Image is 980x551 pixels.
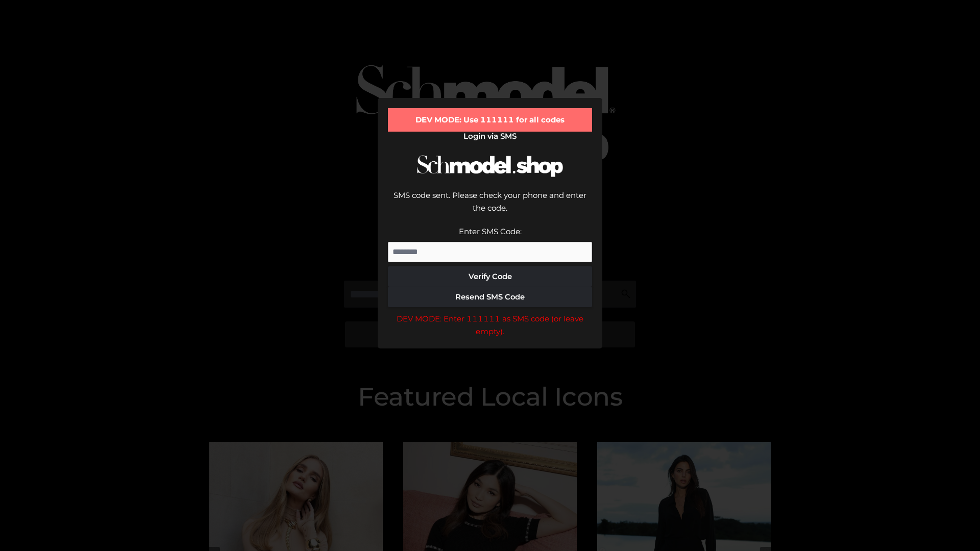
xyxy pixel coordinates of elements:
[388,312,592,338] div: DEV MODE: Enter 111111 as SMS code (or leave empty).
[388,287,592,307] button: Resend SMS Code
[459,227,522,236] label: Enter SMS Code:
[388,189,592,225] div: SMS code sent. Please check your phone and enter the code.
[413,146,567,186] img: Schmodel Logo
[388,108,592,132] div: DEV MODE: Use 111111 for all codes
[388,266,592,287] button: Verify Code
[388,132,592,141] h2: Login via SMS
